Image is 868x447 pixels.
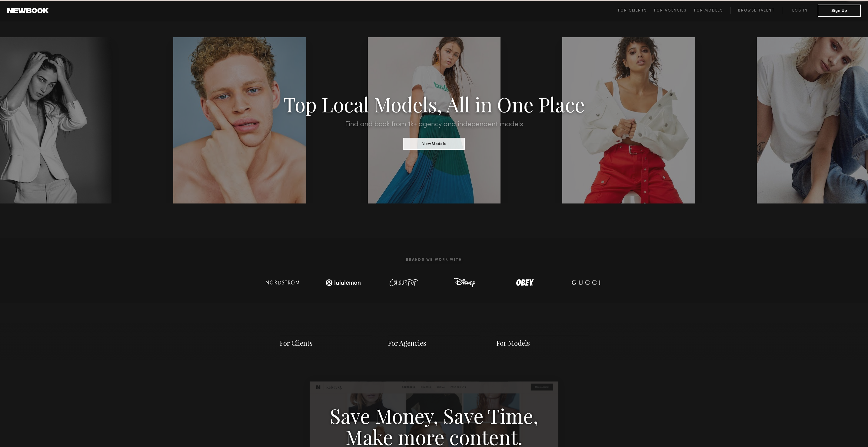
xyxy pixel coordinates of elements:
[694,7,730,14] a: For Models
[694,9,723,12] span: For Models
[384,277,424,289] img: logo-colour-pop.svg
[654,7,694,14] a: For Agencies
[65,121,803,128] h2: Find and book from 1k+ agency and independent models
[730,7,782,14] a: Browse Talent
[818,5,861,17] button: Sign Up
[782,7,818,14] a: Log in
[403,138,465,150] button: View Models
[322,277,364,289] img: logo-lulu.svg
[445,277,484,289] img: logo-disney.svg
[618,9,647,12] span: For Clients
[261,277,304,289] img: logo-nordstrom.svg
[505,277,545,289] img: logo-obey.svg
[403,140,465,146] a: View Models
[496,338,530,348] a: For Models
[654,9,687,12] span: For Agencies
[330,405,539,447] h3: Save Money, Save Time, Make more content.
[618,7,654,14] a: For Clients
[566,277,605,289] img: logo-gucci.svg
[388,338,426,348] a: For Agencies
[280,338,313,348] a: For Clients
[65,95,803,113] h1: Top Local Models, All in One Place
[252,250,616,269] h2: Brands We Work With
